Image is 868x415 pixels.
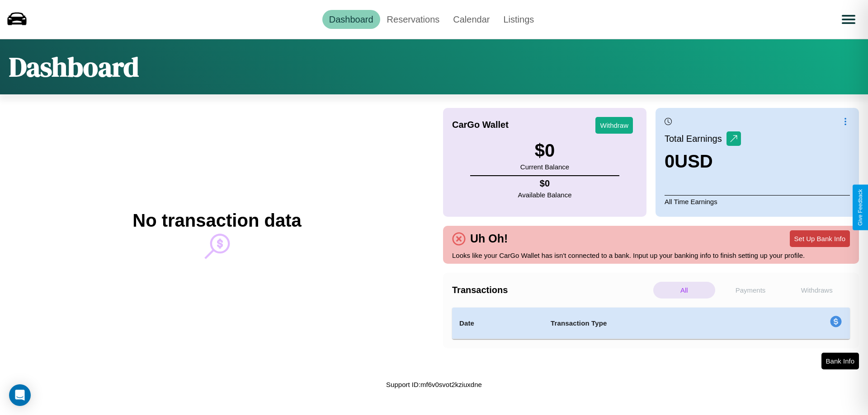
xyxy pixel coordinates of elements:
[9,48,139,85] h1: Dashboard
[452,120,509,130] h4: CarGo Wallet
[496,10,541,29] a: Listings
[836,7,861,32] button: Open menu
[520,140,569,161] h3: $ 0
[322,10,380,29] a: Dashboard
[452,249,850,261] p: Looks like your CarGo Wallet has isn't connected to a bank. Input up your banking info to finish ...
[595,117,633,134] button: Withdraw
[786,282,848,298] p: Withdraws
[551,318,756,329] h4: Transaction Type
[466,232,512,245] h4: Uh Oh!
[520,161,569,173] p: Current Balance
[9,384,31,406] div: Open Intercom Messenger
[821,353,859,369] button: Bank Info
[665,195,850,208] p: All Time Earnings
[720,282,782,298] p: Payments
[665,131,726,147] p: Total Earnings
[518,189,572,201] p: Available Balance
[653,282,715,298] p: All
[790,230,850,247] button: Set Up Bank Info
[459,318,536,329] h4: Date
[452,285,651,295] h4: Transactions
[452,308,850,339] table: simple table
[857,189,863,226] div: Give Feedback
[386,378,482,391] p: Support ID: mf6v0svot2kziuxdne
[380,10,447,29] a: Reservations
[446,10,496,29] a: Calendar
[665,151,741,172] h3: 0 USD
[132,210,301,231] h2: No transaction data
[518,178,572,189] h4: $ 0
